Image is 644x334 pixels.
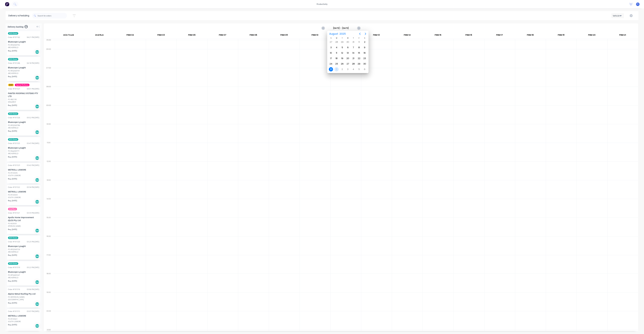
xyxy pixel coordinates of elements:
div: FNM 09 [269,33,299,39]
div: FNM 20 [576,33,607,39]
div: Del [35,228,39,233]
div: PO #[PERSON_NAME] [8,296,25,298]
span: August [329,31,339,36]
div: FNM 21 [607,33,638,39]
div: Order # 191322 [8,186,20,189]
span: Req. [DATE] [8,178,17,180]
span: 2025 [339,31,346,36]
div: 18:00 [44,272,53,291]
button: August2025 [327,31,347,36]
div: Del [35,178,39,182]
div: FNM 08 [238,33,269,39]
div: Saturday, August 16, 2025 [363,51,367,55]
div: METROLL LISMORE [8,168,39,171]
div: PO #DQ569792 [8,44,20,46]
div: 12:00 [44,160,53,178]
div: S [328,37,334,39]
div: 10:00 [44,122,53,141]
input: Search for orders [38,13,67,18]
div: 11:00 [44,141,53,160]
span: Req. [DATE] [8,104,17,107]
div: Order # 191323 [8,164,20,167]
span: Req. [DATE] [8,75,17,78]
span: Req. [DATE] [8,228,17,231]
div: Today, Monday, September 1, 2025 [334,67,339,71]
div: Tuesday, August 19, 2025 [340,56,344,61]
div: PO #103433 [8,194,18,196]
div: 03:47 PM [DATE] [27,142,39,145]
div: 03:42 PM [DATE] [27,164,39,167]
div: PANTEX ROOFING SYSTEMS PTY LTD [8,92,39,98]
div: FNM 14 [392,33,422,39]
div: 13:00 [44,178,53,197]
div: Wednesday, August 13, 2025 [346,51,350,55]
div: PO #DQ569786 [8,124,20,127]
div: Sunday, August 10, 2025 [329,51,333,55]
div: ARCHERFIELD [8,152,39,155]
div: 19:00 [44,291,53,309]
div: Thursday, August 28, 2025 [351,62,356,66]
span: Req. [DATE] [8,280,17,282]
div: Tuesday, August 26, 2025 [340,62,344,66]
span: F1 [637,3,639,5]
div: Bluescope Lysaght [8,270,39,273]
div: Del [35,280,39,284]
img: Factory [5,2,9,6]
div: Order # 191325 [8,142,20,145]
span: Req. [DATE] [8,254,17,256]
div: FNM 17 [484,33,515,39]
div: M [334,37,339,39]
div: PO #dq569771 [8,150,20,152]
div: Saturday, August 23, 2025 [363,56,367,61]
div: ARCHERFIELD [8,127,39,129]
span: 2nd Run [8,208,17,210]
div: Wednesday, September 3, 2025 [346,67,350,71]
div: Monday, August 4, 2025 [334,45,339,50]
div: ARCHERFIELD [8,276,39,279]
span: 170 [25,25,28,28]
div: T [339,37,345,39]
div: Bluescope Lysaght [8,66,39,69]
div: 03:33 PM [DATE] [27,212,39,214]
div: Thursday, September 4, 2025 [351,67,356,71]
div: Wednesday, July 30, 2025 [346,40,350,44]
div: Bluescope Lysaght [8,146,39,149]
div: Saturday, August 30, 2025 [363,62,367,66]
div: FNM 10 [299,33,330,39]
div: Tuesday, September 2, 2025 [340,67,344,71]
div: METROLL LISMORE [8,190,39,193]
div: 06:00 [44,48,53,66]
div: F [356,37,362,39]
div: Alpine Metal Roofing Pty Ltd [8,292,39,295]
div: 03:52 PM [DATE] [27,116,39,119]
span: Special Delivery [15,84,29,86]
div: [PERSON_NAME] [8,225,39,227]
div: Order # 191266 [8,62,20,64]
div: ARCHERFIELD [8,72,39,75]
div: Tuesday, August 12, 2025 [340,51,344,55]
div: Order # 191162 [8,36,20,39]
div: 05:30 [44,38,53,48]
div: ARCHERFIELD [8,251,39,253]
div: Bluescope Lysaght [8,40,39,43]
div: Thursday, July 31, 2025 [351,40,356,44]
div: KINGAROY [8,101,39,103]
div: PO #82190 [8,98,17,101]
div: Thursday, August 21, 2025 [351,56,356,61]
div: [GEOGRAPHIC_DATA] [8,298,39,301]
div: Del [35,76,39,80]
button: Next page [363,31,368,37]
div: 17:00 [44,253,53,272]
div: PO #20593 [8,222,17,225]
div: 04:21 PM [DATE] [27,36,39,39]
div: FNM 06 [177,33,207,39]
div: Wednesday, August 20, 2025 [346,56,350,61]
div: Bluescope Lysaght [8,121,39,124]
div: Monday, August 25, 2025 [334,62,339,66]
div: S [362,37,367,39]
div: PO #103435 [8,172,18,174]
div: Wednesday, August 27, 2025 [346,62,350,66]
div: Sunday, August 17, 2025 [329,56,333,61]
div: Del [35,50,39,54]
div: Del [35,130,39,134]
